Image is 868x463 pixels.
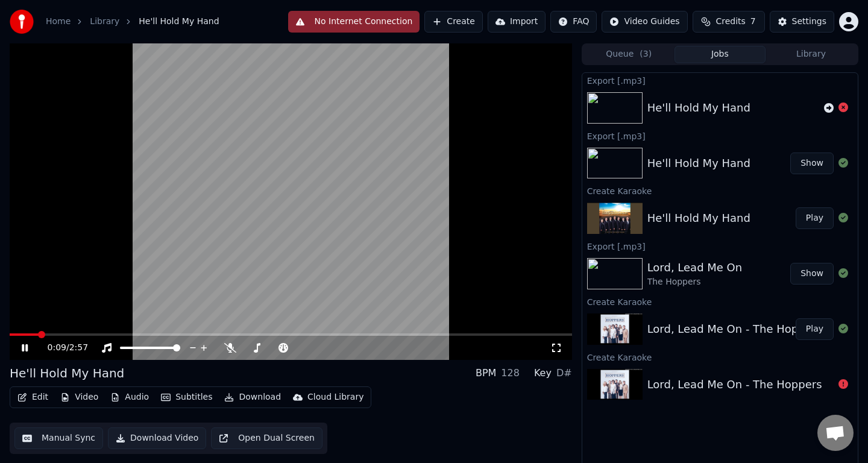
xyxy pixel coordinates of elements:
[108,427,206,449] button: Download Video
[790,153,834,174] button: Show
[46,16,71,28] a: Home
[647,210,750,227] div: He'll Hold My Hand
[675,46,766,63] button: Jobs
[647,376,822,393] div: Lord, Lead Me On - The Hoppers
[534,366,552,380] div: Key
[582,350,858,364] div: Create Karaoke
[792,16,826,28] div: Settings
[307,391,363,403] div: Cloud Library
[139,16,219,28] span: He'll Hold My Hand
[583,46,675,63] button: Queue
[647,321,832,338] div: Lord, Lead Me On - The Hoppers 2
[693,11,765,33] button: Credits7
[48,342,77,354] div: /
[647,99,750,116] div: He'll Hold My Hand
[10,10,34,34] img: youka
[582,128,858,143] div: Export [.mp3]
[766,46,857,63] button: Library
[13,389,53,406] button: Edit
[582,239,858,253] div: Export [.mp3]
[790,263,834,285] button: Show
[647,155,750,172] div: He'll Hold My Hand
[156,389,217,406] button: Subtitles
[817,415,854,451] div: Open chat
[582,294,858,309] div: Create Karaoke
[715,16,745,28] span: Credits
[582,73,858,87] div: Export [.mp3]
[550,11,597,33] button: FAQ
[424,11,483,33] button: Create
[582,183,858,198] div: Create Karaoke
[90,16,119,28] a: Library
[647,259,743,276] div: Lord, Lead Me On
[796,318,834,340] button: Play
[105,389,154,406] button: Audio
[288,11,420,33] button: No Internet Connection
[219,389,286,406] button: Download
[69,342,88,354] span: 2:57
[488,11,546,33] button: Import
[556,366,572,380] div: D#
[647,276,743,288] div: The Hoppers
[55,389,103,406] button: Video
[602,11,687,33] button: Video Guides
[14,427,103,449] button: Manual Sync
[476,366,496,380] div: BPM
[46,16,219,28] nav: breadcrumb
[501,366,520,380] div: 128
[770,11,834,33] button: Settings
[211,427,322,449] button: Open Dual Screen
[640,48,652,60] span: ( 3 )
[10,365,124,382] div: He'll Hold My Hand
[796,207,834,229] button: Play
[750,16,756,28] span: 7
[48,342,66,354] span: 0:09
